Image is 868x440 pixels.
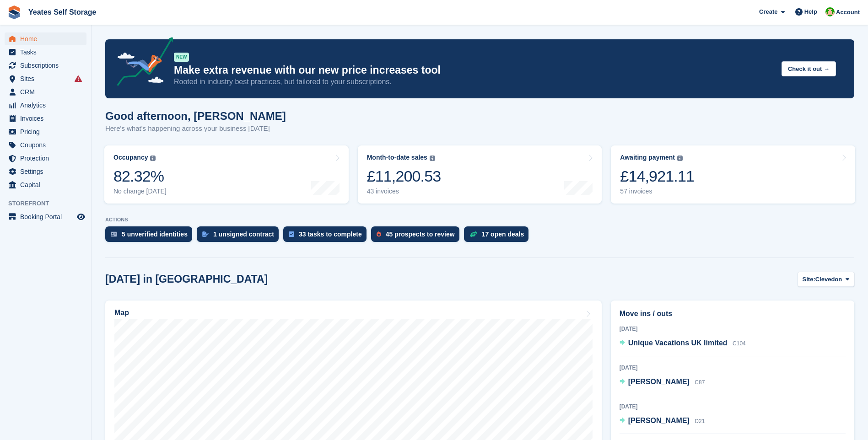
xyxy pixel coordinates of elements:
[20,32,75,45] span: Home
[20,125,75,138] span: Pricing
[111,231,117,237] img: verify_identity-adf6edd0f0f0b5bbfe63781bf79b02c33cf7c696d77639b501bdc392416b5a36.svg
[105,217,854,223] p: ACTIONS
[469,231,477,237] img: deal-1b604bf984904fb50ccaf53a9ad4b4a5d6e5aea283cecdc64d6e3604feb123c2.svg
[804,7,817,16] span: Help
[695,379,705,386] span: C87
[197,226,283,247] a: 1 unsigned contract
[202,231,209,237] img: contract_signature_icon-13c848040528278c33f63329250d36e43548de30e8caae1d1a13099fd9432cc5.svg
[20,152,75,165] span: Protection
[20,139,75,151] span: Coupons
[104,145,349,204] a: Occupancy 82.32% No change [DATE]
[20,165,75,178] span: Settings
[620,415,705,427] a: [PERSON_NAME] D21
[289,231,294,237] img: task-75834270c22a3079a89374b754ae025e5fb1db73e45f91037f5363f120a921f8.svg
[367,188,441,195] div: 43 invoices
[150,156,156,161] img: icon-info-grey-7440780725fd019a000dd9b08b2336e03edf1995a4989e88bcd33f0948082b44.svg
[815,275,842,284] span: Clevedon
[620,308,846,319] h2: Move ins / outs
[5,99,86,112] a: menu
[5,112,86,125] a: menu
[798,272,854,287] button: Site: Clevedon
[371,226,464,247] a: 45 prospects to review
[113,188,167,195] div: No change [DATE]
[20,86,75,98] span: CRM
[386,231,455,238] div: 45 prospects to review
[836,8,860,17] span: Account
[782,61,836,76] button: Check it out →
[759,7,777,16] span: Create
[105,110,286,122] h1: Good afternoon, [PERSON_NAME]
[20,99,75,112] span: Analytics
[482,231,524,238] div: 17 open deals
[174,64,774,77] p: Make extra revenue with our new price increases tool
[5,139,86,151] a: menu
[5,165,86,178] a: menu
[5,152,86,165] a: menu
[628,339,728,347] span: Unique Vacations UK limited
[620,376,705,388] a: [PERSON_NAME] C87
[105,123,286,134] p: Here's what's happening across your business [DATE]
[367,167,441,186] div: £11,200.53
[20,178,75,191] span: Capital
[5,32,86,45] a: menu
[7,5,21,19] img: stora-icon-8386f47178a22dfd0bd8f6a31ec36ba5ce8667c1dd55bd0f319d3a0aa187defe.svg
[174,53,189,62] div: NEW
[299,231,362,238] div: 33 tasks to complete
[20,72,75,85] span: Sites
[620,154,675,161] div: Awaiting payment
[5,72,86,85] a: menu
[5,86,86,98] a: menu
[213,231,274,238] div: 1 unsigned contract
[114,309,129,317] h2: Map
[367,154,427,161] div: Month-to-date sales
[677,156,683,161] img: icon-info-grey-7440780725fd019a000dd9b08b2336e03edf1995a4989e88bcd33f0948082b44.svg
[75,211,86,222] a: Preview store
[20,46,75,59] span: Tasks
[75,75,82,82] i: Smart entry sync failures have occurred
[113,154,148,161] div: Occupancy
[105,226,197,247] a: 5 unverified identities
[174,77,774,87] p: Rooted in industry best practices, but tailored to your subscriptions.
[5,59,86,72] a: menu
[5,178,86,191] a: menu
[628,417,690,424] span: [PERSON_NAME]
[8,199,91,208] span: Storefront
[620,402,846,411] div: [DATE]
[358,145,602,204] a: Month-to-date sales £11,200.53 43 invoices
[620,338,746,349] a: Unique Vacations UK limited C104
[5,210,86,223] a: menu
[620,167,694,186] div: £14,921.11
[377,231,381,237] img: prospect-51fa495bee0391a8d652442698ab0144808aea92771e9ea1ae160a38d050c398.svg
[464,226,534,247] a: 17 open deals
[620,188,694,195] div: 57 invoices
[733,340,746,347] span: C104
[620,364,846,372] div: [DATE]
[122,231,188,238] div: 5 unverified identities
[620,325,846,333] div: [DATE]
[105,273,268,285] h2: [DATE] in [GEOGRAPHIC_DATA]
[283,226,371,247] a: 33 tasks to complete
[803,275,815,284] span: Site:
[20,112,75,125] span: Invoices
[5,46,86,59] a: menu
[611,145,855,204] a: Awaiting payment £14,921.11 57 invoices
[430,156,435,161] img: icon-info-grey-7440780725fd019a000dd9b08b2336e03edf1995a4989e88bcd33f0948082b44.svg
[628,378,690,386] span: [PERSON_NAME]
[5,125,86,138] a: menu
[109,37,173,89] img: price-adjustments-announcement-icon-8257ccfd72463d97f412b2fc003d46551f7dbcb40ab6d574587a9cd5c0d94...
[20,59,75,72] span: Subscriptions
[695,418,705,424] span: D21
[825,7,835,16] img: Angela Field
[25,5,100,20] a: Yeates Self Storage
[20,210,75,223] span: Booking Portal
[113,167,167,186] div: 82.32%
